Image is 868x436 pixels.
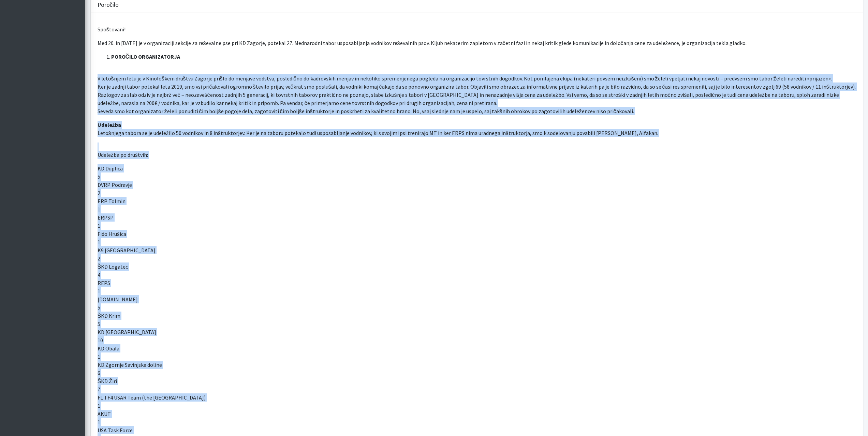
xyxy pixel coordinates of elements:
strong: POROČILO ORGANIZATORJA [111,53,180,60]
h3: Poročilo [98,1,119,9]
p: Spoštovani! [98,25,856,33]
p: V letošnjem letu je v Kinološkem društvu Zagorje prišlo do menjave vodstva, posledično do kadrovs... [98,66,856,115]
p: Letošnjega tabora se je udeležilo 50 vodnikov in 8 inštruktorjev. Ker je na taboru potekalo tudi ... [98,121,856,137]
p: Med 20. in [DATE] je v organizaciji sekcije za reševalne pse pri KD Zagorje, potekal 27. Mednarod... [98,39,856,47]
p: Udeležba po društvih: [98,142,856,159]
strong: Udeležba [98,121,121,128]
